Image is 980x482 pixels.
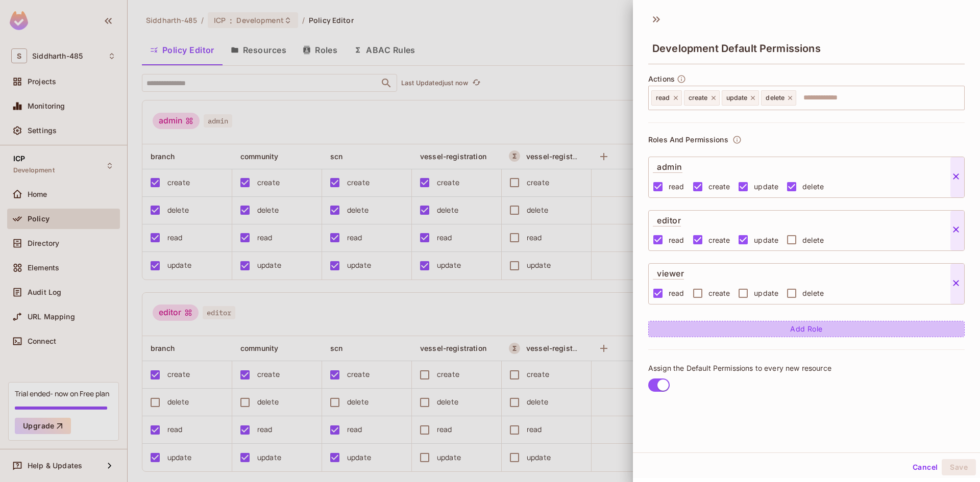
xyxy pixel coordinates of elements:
span: create [708,182,730,191]
p: viewer [653,264,684,280]
span: Actions [648,75,675,83]
span: delete [802,235,824,245]
span: update [754,235,778,245]
span: Assign the Default Permissions to every new resource [648,364,831,373]
button: Add Role [648,321,965,337]
span: read [669,235,684,245]
div: read [651,90,682,106]
span: create [708,235,730,245]
span: update [754,288,778,298]
p: admin [653,157,682,173]
p: editor [653,211,681,226]
span: read [656,94,670,102]
button: Save [942,459,976,475]
p: Roles And Permissions [648,136,728,144]
span: delete [766,94,785,102]
span: delete [802,182,824,191]
div: delete [761,90,796,106]
div: create [684,90,720,106]
span: create [708,288,730,298]
button: Cancel [909,459,942,475]
span: create [689,94,708,102]
div: update [722,90,759,106]
span: read [669,182,684,191]
span: update [726,94,748,102]
span: update [754,182,778,191]
span: read [669,288,684,298]
span: delete [802,288,824,298]
span: Development Default Permissions [652,42,821,55]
